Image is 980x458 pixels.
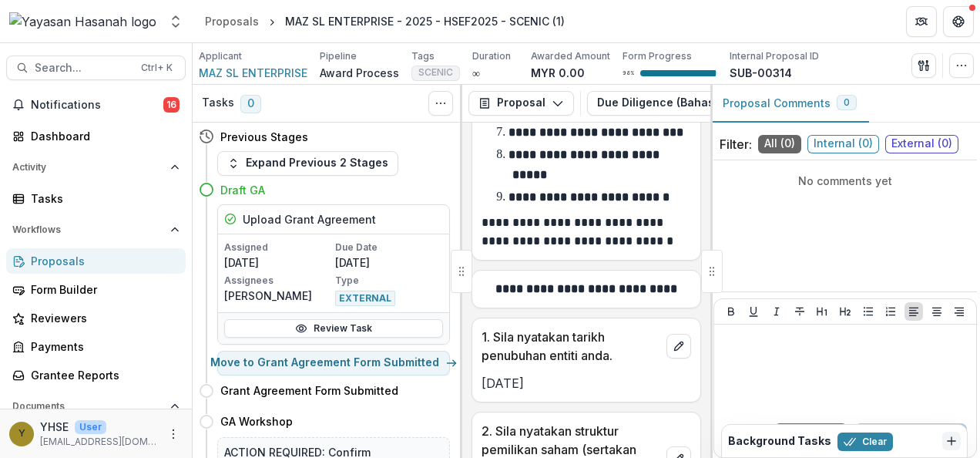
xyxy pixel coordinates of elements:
[220,413,293,429] h4: GA Workshop
[472,65,480,81] p: ∞
[12,162,164,173] span: Activity
[40,419,69,435] p: YHSE
[31,367,173,383] div: Grantee Reports
[35,62,132,75] span: Search...
[138,59,176,76] div: Ctrl + K
[285,13,565,29] div: MAZ SL ENTERPRISE - 2025 - HSEF2025 - SCENIC (1)
[6,93,186,117] button: Notifications16
[720,135,752,153] p: Filter:
[217,351,450,375] button: Move to Grant Agreement Form Submitted
[12,401,164,412] span: Documents
[224,254,332,271] p: [DATE]
[31,99,163,112] span: Notifications
[335,291,395,306] span: EXTERNAL
[943,6,974,37] button: Get Help
[710,85,869,123] button: Proposal Comments
[224,319,443,338] a: Review Task
[881,302,900,321] button: Ordered List
[6,248,186,274] a: Proposals
[220,129,308,145] h4: Previous Stages
[31,310,173,326] div: Reviewers
[428,91,453,116] button: Toggle View Cancelled Tasks
[335,241,443,254] p: Due Date
[6,123,186,149] a: Dashboard
[813,302,831,321] button: Heading 1
[220,382,398,399] h4: Grant Agreement Form Submitted
[31,128,173,144] div: Dashboard
[9,12,156,31] img: Yayasan Hasanah logo
[482,328,660,365] p: 1. Sila nyatakan tarikh penubuhan entiti anda.
[320,49,357,63] p: Pipeline
[40,435,158,449] p: [EMAIL_ADDRESS][DOMAIN_NAME]
[6,277,186,302] a: Form Builder
[720,173,971,189] p: No comments yet
[199,65,307,81] a: MAZ SL ENTERPRISE
[744,302,763,321] button: Underline
[205,13,259,29] div: Proposals
[468,91,574,116] button: Proposal
[666,334,691,359] button: edit
[730,65,792,81] p: SUB-00314
[75,420,106,434] p: User
[482,374,691,392] p: [DATE]
[767,302,786,321] button: Italicize
[199,49,242,63] p: Applicant
[6,217,186,242] button: Open Workflows
[18,429,25,439] div: YHSE
[199,10,265,32] a: Proposals
[472,49,511,63] p: Duration
[623,68,634,79] p: 98 %
[164,425,183,443] button: More
[790,302,809,321] button: Strike
[418,67,453,78] span: SCENIC
[587,91,816,116] button: Due Diligence (Bahasa Melayu)
[531,49,610,63] p: Awarded Amount
[335,274,443,288] p: Type
[31,190,173,207] div: Tasks
[31,338,173,355] div: Payments
[6,362,186,388] a: Grantee Reports
[904,302,923,321] button: Align Left
[240,95,261,113] span: 0
[854,423,967,448] button: Add Comment
[885,135,958,153] span: External ( 0 )
[6,186,186,211] a: Tasks
[217,151,398,176] button: Expand Previous 2 Stages
[730,49,819,63] p: Internal Proposal ID
[224,241,332,254] p: Assigned
[728,435,831,448] h2: Background Tasks
[6,305,186,331] a: Reviewers
[836,302,854,321] button: Heading 2
[243,211,376,227] h5: Upload Grant Agreement
[320,65,399,81] p: Award Process
[623,49,692,63] p: Form Progress
[6,394,186,419] button: Open Documents
[335,254,443,271] p: [DATE]
[411,49,435,63] p: Tags
[220,182,265,198] h4: Draft GA
[12,224,164,235] span: Workflows
[722,302,740,321] button: Bold
[199,10,571,32] nav: breadcrumb
[837,433,893,451] button: Clear
[942,432,961,450] button: Dismiss
[6,334,186,359] a: Payments
[224,288,332,304] p: [PERSON_NAME]
[6,56,186,80] button: Search...
[906,6,937,37] button: Partners
[31,253,173,269] div: Proposals
[844,97,850,108] span: 0
[859,302,878,321] button: Bullet List
[202,96,234,109] h3: Tasks
[6,155,186,180] button: Open Activity
[531,65,585,81] p: MYR 0.00
[31,281,173,298] div: Form Builder
[807,135,879,153] span: Internal ( 0 )
[165,6,186,37] button: Open entity switcher
[163,97,180,113] span: 16
[928,302,946,321] button: Align Center
[950,302,968,321] button: Align Right
[224,274,332,288] p: Assignees
[774,423,848,448] button: Internal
